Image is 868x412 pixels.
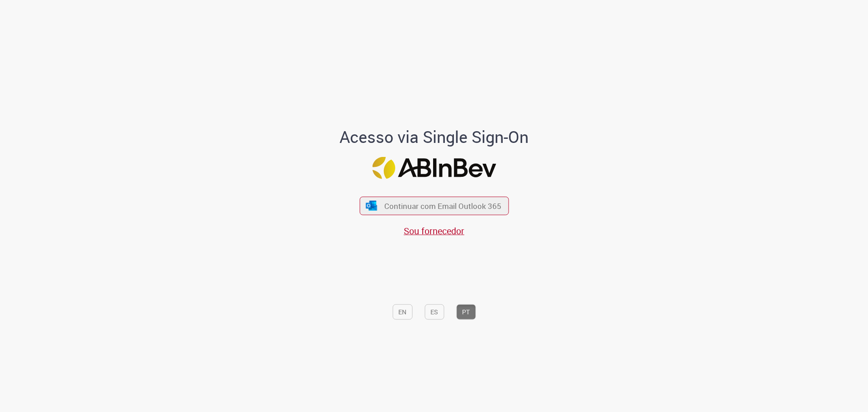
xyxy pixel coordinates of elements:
img: ícone Azure/Microsoft 360 [365,201,378,210]
img: Logo ABInBev [372,156,496,179]
h1: Acesso via Single Sign-On [309,128,560,146]
button: EN [392,304,412,319]
a: Sou fornecedor [404,225,464,237]
span: Continuar com Email Outlook 365 [384,201,501,211]
button: ícone Azure/Microsoft 360 Continuar com Email Outlook 365 [359,196,509,215]
button: PT [456,304,476,319]
button: ES [425,304,444,319]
